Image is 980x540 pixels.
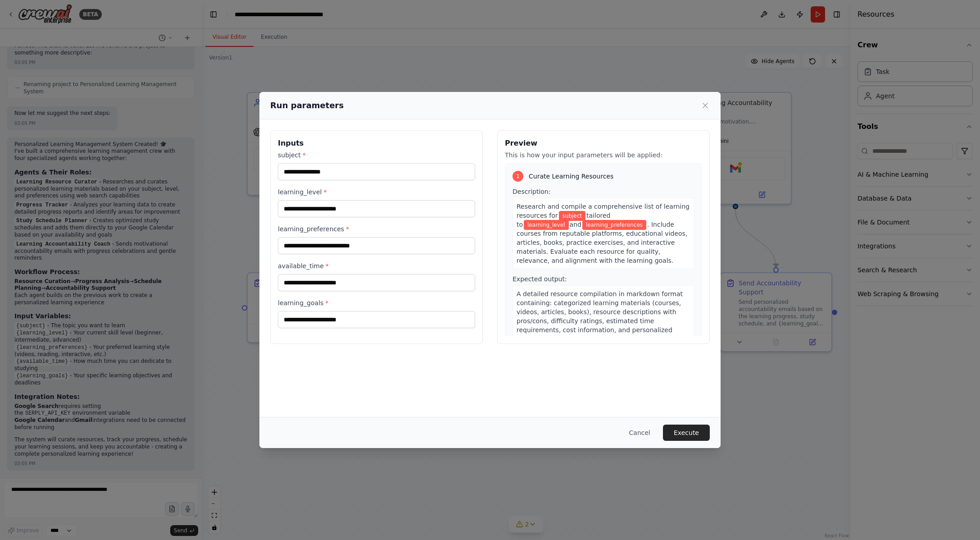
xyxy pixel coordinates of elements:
div: 1 [513,171,523,182]
button: Cancel [622,425,658,441]
label: subject [278,151,475,160]
span: and [570,221,581,228]
h3: Inputs [278,138,475,149]
label: learning_preferences [278,224,475,233]
span: tailored to [517,212,610,228]
label: learning_level [278,188,475,197]
label: available_time [278,261,475,270]
h3: Preview [505,138,702,149]
label: learning_goals [278,298,475,307]
span: Expected output: [513,275,567,283]
span: . Include courses from reputable platforms, educational videos, articles, books, practice exercis... [517,221,687,264]
h2: Run parameters [270,99,344,112]
span: Curate Learning Resources [529,172,613,181]
span: A detailed resource compilation in markdown format containing: categorized learning materials (co... [517,290,683,343]
button: Execute [663,425,710,441]
span: Description: [513,188,550,195]
span: Variable: subject [559,211,586,221]
span: Variable: learning_preferences [582,220,646,230]
span: Research and compile a comprehensive list of learning resources for [517,203,690,219]
span: Variable: learning_level [524,220,569,230]
p: This is how your input parameters will be applied: [505,151,702,160]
